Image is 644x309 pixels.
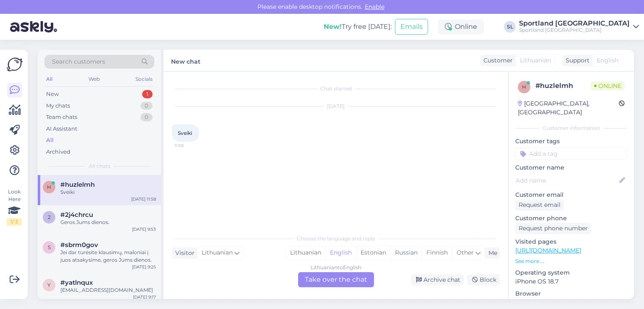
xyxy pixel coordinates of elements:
div: AI Assistant [46,125,77,133]
p: Safari 26.0.1 [515,298,627,307]
div: Take over the chat [298,272,374,287]
p: Customer phone [515,214,627,223]
button: Emails [395,19,428,35]
div: Block [467,274,500,286]
div: Finnish [422,247,452,259]
span: #yatlnqux [60,279,93,286]
div: 1 [142,90,153,98]
div: English [325,247,356,259]
span: 2 [48,214,51,220]
div: Look Here [7,188,22,226]
div: All [44,74,54,85]
span: h [47,184,51,190]
div: [DATE] 9:25 [132,264,156,270]
div: Visitor [172,249,195,257]
div: Lithuanian [286,247,325,259]
span: 11:58 [174,142,206,149]
span: s [48,244,51,250]
p: iPhone OS 18.7 [515,277,627,286]
div: Online [438,19,484,34]
div: Russian [390,247,422,259]
span: Online [591,81,625,90]
div: Choose the language and reply [172,235,500,242]
div: 1 / 3 [7,218,22,226]
div: 0 [140,113,153,121]
span: Other [457,249,474,256]
span: Lithuanian [520,56,551,65]
div: [GEOGRAPHIC_DATA], [GEOGRAPHIC_DATA] [518,99,619,117]
div: Chat started [172,85,500,93]
span: All chats [89,162,110,170]
b: New! [324,23,342,31]
div: Request email [515,199,564,211]
div: Customer [480,56,513,65]
span: Search customers [52,57,105,66]
span: #2j4chrcu [60,211,93,219]
p: Browser [515,289,627,298]
div: Web [87,74,101,85]
div: [DATE] 9:53 [132,226,156,232]
p: Visited pages [515,237,627,246]
p: See more ... [515,257,627,265]
div: Sveiki [60,188,156,196]
div: New [46,90,59,98]
div: Me [485,249,497,257]
a: [URL][DOMAIN_NAME] [515,247,581,254]
div: Estonian [356,247,390,259]
div: 0 [140,102,153,110]
div: Archive chat [411,274,464,286]
label: New chat [171,55,200,66]
div: [DATE] 9:17 [133,294,156,300]
input: Add a tag [515,147,627,160]
div: Request phone number [515,223,591,234]
div: # huzlelmh [535,81,591,91]
img: Askly Logo [7,57,23,72]
div: Geros Jums dienos. [60,219,156,226]
span: Sveiki [178,130,192,136]
p: Operating system [515,268,627,277]
div: Archived [46,148,70,156]
span: #sbrm0gov [60,241,98,249]
div: My chats [46,102,70,110]
div: Customer information [515,124,627,132]
span: Enable [362,3,387,10]
div: Support [562,56,589,65]
div: Try free [DATE]: [324,22,392,32]
span: #huzlelmh [60,181,95,188]
div: Lithuanian to English [311,264,361,271]
div: Socials [134,74,154,85]
div: [DATE] 11:58 [131,196,156,202]
span: h [522,84,526,90]
span: Lithuanian [202,248,233,257]
div: Sportland [GEOGRAPHIC_DATA] [519,27,630,33]
span: y [47,282,51,288]
div: [EMAIL_ADDRESS][DOMAIN_NAME] [60,286,156,294]
p: Customer email [515,191,627,199]
p: Customer tags [515,137,627,146]
div: Team chats [46,113,77,121]
span: English [597,56,618,65]
div: Sportland [GEOGRAPHIC_DATA] [519,20,630,27]
a: Sportland [GEOGRAPHIC_DATA]Sportland [GEOGRAPHIC_DATA] [519,20,639,33]
div: SL [504,21,516,33]
div: [DATE] [172,103,500,110]
div: All [46,136,54,144]
input: Add name [516,176,618,185]
div: Jei dar turėsite klausimų, maloniai į juos atsakysime, geros Jums dienos. [60,249,156,264]
p: Customer name [515,163,627,172]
